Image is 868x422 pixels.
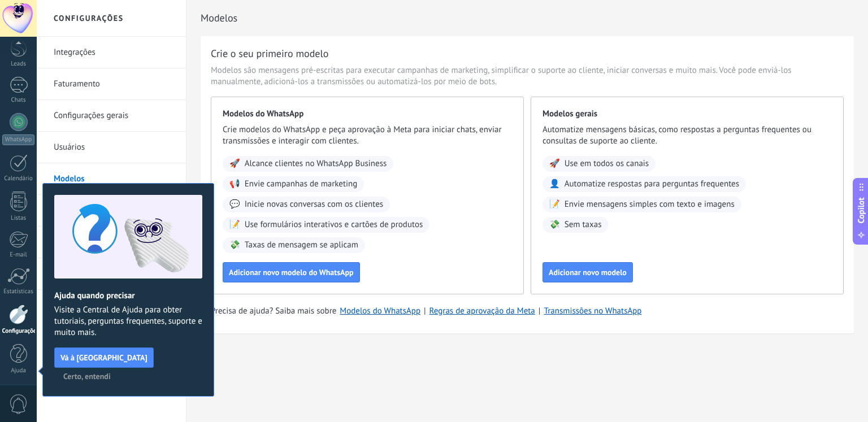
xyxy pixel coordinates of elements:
a: Regras de aprovação da Meta [429,306,535,316]
div: Chats [2,97,35,104]
span: 👤 [549,179,560,190]
div: | | [211,306,844,317]
span: Envie mensagens simples com texto e imagens [565,199,735,210]
a: Modelos [54,163,175,195]
button: Adicionar novo modelo do WhatsApp [223,262,360,282]
span: Modelos do WhatsApp [223,108,512,120]
span: Alcance clientes no WhatsApp Business [245,158,387,169]
span: 🚀 [549,158,560,169]
h3: Crie o seu primeiro modelo [211,46,328,60]
div: E-mail [2,251,35,259]
button: Adicionar novo modelo [542,262,633,282]
span: Use formulários interativos e cartões de produtos [245,219,423,230]
span: 📢 [229,179,240,190]
span: Automatize respostas para perguntas frequentes [565,179,739,190]
span: Adicionar novo modelo do WhatsApp [229,268,354,276]
div: Estatísticas [2,288,35,295]
div: Configurações [2,328,35,335]
div: Listas [2,215,35,222]
div: Ajuda [2,367,35,375]
span: Vá à [GEOGRAPHIC_DATA] [60,354,147,362]
a: Configurações gerais [54,100,175,132]
li: Configurações gerais [37,100,186,132]
span: Adicionar novo modelo [549,268,627,276]
a: Usuários [54,132,175,163]
button: Certo, entendi [58,368,116,385]
span: Inicie novas conversas com os clientes [245,199,383,210]
span: 📝 [549,199,560,210]
span: Crie modelos do WhatsApp e peça aprovação à Meta para iniciar chats, enviar transmissões e intera... [223,124,512,147]
a: Faturamento [54,68,175,100]
span: Sem taxas [565,219,602,230]
span: Copilot [856,197,867,223]
span: 💸 [549,219,560,230]
span: Certo, entendi [63,372,111,380]
div: Calendário [2,175,35,182]
a: Integrações [54,37,175,68]
span: 🚀 [229,158,240,169]
span: Visite a Central de Ajuda para obter tutoriais, perguntas frequentes, suporte e muito mais. [54,304,202,338]
div: Leads [2,60,35,68]
span: Modelos são mensagens pré-escritas para executar campanhas de marketing, simplificar o suporte ao... [211,65,844,88]
span: Automatize mensagens básicas, como respostas a perguntas frequentes ou consultas de suporte ao cl... [542,124,832,147]
h2: Modelos [201,7,854,29]
span: Envie campanhas de marketing [245,179,358,190]
span: Use em todos os canais [565,158,649,169]
li: Modelos [37,163,186,195]
span: Taxas de mensagem se aplicam [245,240,358,251]
span: 💬 [229,199,240,210]
div: WhatsApp [2,134,34,145]
span: 📝 [229,219,240,230]
a: Transmissões no WhatsApp [544,306,641,316]
button: Vá à [GEOGRAPHIC_DATA] [54,347,154,368]
span: Precisa de ajuda? Saiba mais sobre [211,306,336,317]
li: Faturamento [37,68,186,100]
a: Modelos do WhatsApp [340,306,420,316]
span: Modelos gerais [542,108,832,120]
li: Integrações [37,37,186,68]
li: Usuários [37,132,186,163]
h2: Ajuda quando precisar [54,290,202,301]
span: 💸 [229,240,240,251]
